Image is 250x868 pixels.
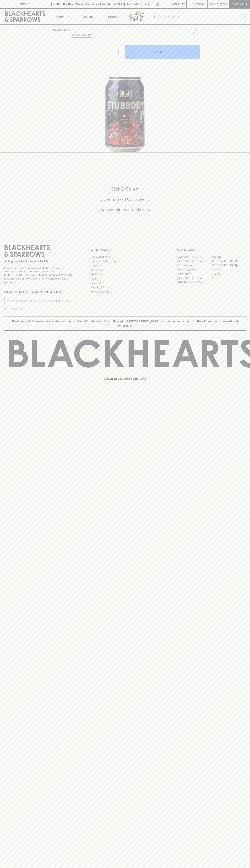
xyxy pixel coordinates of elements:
a: Braddon [211,255,246,259]
p: Sibling owned and run since [DATE] [4,260,73,263]
a: [GEOGRAPHIC_DATA] [211,263,246,268]
h5: Across Melbourne Metro [4,207,246,213]
p: Shop [56,14,64,19]
h5: Uber Same-Day Delivery [4,196,246,202]
a: Terms & Conditions [91,290,159,294]
a: [GEOGRAPHIC_DATA] [177,280,211,285]
a: Privacy Policy [91,281,159,285]
a: Bottle Drop FAQ's [91,255,159,259]
button: Add to wishlist [188,26,198,35]
p: Wishlist [172,2,185,6]
a: [PERSON_NAME] [177,268,211,272]
button: SUBSCRIBE [55,297,73,305]
button: ADD TO CART [125,45,200,59]
a: [GEOGRAPHIC_DATA] [211,259,246,263]
p: $0.00 [210,2,218,6]
p: OUR STORES [177,248,246,252]
a: [GEOGRAPHIC_DATA] [177,259,211,263]
strong: Liquor License #32064953 [39,274,72,276]
a: Shipping Information [91,285,159,290]
a: [GEOGRAPHIC_DATA] [177,276,211,280]
a: Tastings [75,9,100,24]
button: Add to wishlist [70,33,93,38]
a: Business & Bulk Gifting [91,259,159,263]
a: Stores [100,9,125,24]
p: Subscribe to The Blackhearts Newsletter [4,290,73,294]
img: 52983.png [50,37,200,153]
a: Prahran [211,276,246,280]
input: e.g. jane@blackheartsandsparrows.com.au [7,298,55,304]
a: [GEOGRAPHIC_DATA] [177,255,211,259]
a: Gift Cards [91,272,159,276]
p: We will never spam you [4,307,73,311]
p: It is against the law to sell or supply alcohol to, or to obtain alcohol on behalf of a person un... [4,266,73,284]
p: Tastings [82,14,93,19]
p: OTHER AREAS [91,248,159,252]
a: Fitzroy North [177,272,211,276]
p: FIND US [19,2,31,6]
a: Brunswick West [177,263,211,268]
a: HOME [53,28,61,31]
p: Login [195,2,204,6]
div: Call to action block [4,172,246,232]
a: Careers [91,263,159,268]
a: Fitzroy [211,268,246,272]
button: Shop [50,9,75,24]
p: SUBSCRIBE [56,299,71,303]
a: Geelong [211,272,246,276]
a: FAQ's [91,277,159,281]
h5: Click & Collect [4,186,246,192]
a: SHOP [64,28,72,31]
a: Contact Us [91,268,159,272]
p: Blackhearts & Sparrows acknowledges the traditional Custodians of land throughout [GEOGRAPHIC_DAT... [7,319,243,328]
input: Try "Pinot noir" [163,14,243,20]
p: Stores [108,14,117,19]
p: Checkout [231,2,247,6]
p: ADD TO CART [153,50,172,54]
p: 0 [224,3,226,5]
